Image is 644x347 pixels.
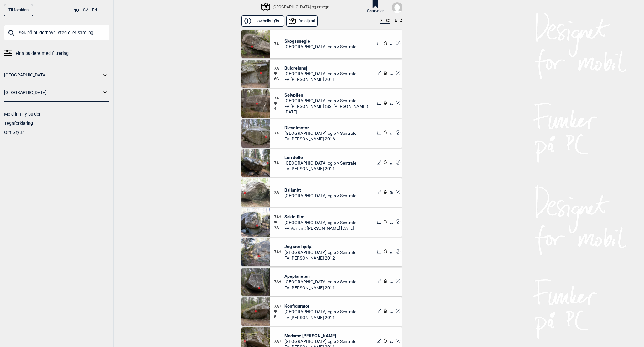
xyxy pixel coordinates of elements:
[83,4,88,16] button: SV
[16,49,69,58] span: Finn buldere med filtrering
[274,106,284,112] span: 4
[241,15,284,26] button: Lowballs i Øs...
[284,38,356,44] span: Skogssnegle
[274,66,284,71] span: 7A
[274,160,284,166] span: 7A
[284,315,356,320] span: FA: [PERSON_NAME] 2011
[274,65,284,82] div: Ψ
[241,119,270,148] img: Dieselmotor 210429
[284,109,368,115] span: [DATE]
[284,187,356,193] span: Ballanitt
[241,297,270,326] img: Konfigurator 201214
[241,208,402,237] div: Sakte film 2004197A+Ψ7ASakte film[GEOGRAPHIC_DATA] og o > SentraleFA:Variant: [PERSON_NAME] [DATE]
[241,60,270,88] img: Buldrelunsj 201214
[284,303,356,309] span: Konfigurator
[274,214,284,231] div: Ψ
[241,89,270,118] img: Solvpilen 210327
[284,225,356,231] span: FA: Variant: [PERSON_NAME] [DATE]
[274,279,284,285] span: 7A+
[284,65,356,71] span: Buldrelunsj
[241,30,402,58] div: Skogssnegle 2009047ASkogssnegle[GEOGRAPHIC_DATA] og o > Sentrale
[274,225,284,230] span: 7A
[284,98,368,103] span: [GEOGRAPHIC_DATA] og o > Sentrale
[284,250,356,255] span: [GEOGRAPHIC_DATA] og o > Sentrale
[274,304,284,309] span: 7A+
[274,76,284,82] span: 6C
[241,238,270,266] img: Jeg sier hjelp 200406
[241,297,402,326] div: Konfigurator 2012147A+Ψ5Konfigurator[GEOGRAPHIC_DATA] og o > SentraleFA:[PERSON_NAME] 2011
[274,314,284,320] span: 5
[284,244,356,249] span: Jeg sier hjelp!
[274,41,284,47] span: 7A
[241,149,270,177] img: Lun delle 210420
[241,89,402,118] div: Solvpilen 2103277AΨ4Sølvpilen[GEOGRAPHIC_DATA] og o > SentraleFA:[PERSON_NAME] (SS: [PERSON_NAME]...
[284,160,356,166] span: [GEOGRAPHIC_DATA] og o > Sentrale
[274,92,284,115] div: Ψ
[284,285,356,291] span: FA: [PERSON_NAME] 2011
[284,309,356,314] span: [GEOGRAPHIC_DATA] og o > Sentrale
[392,2,402,13] img: User fallback1
[4,130,24,135] a: Om Gryttr
[274,339,284,344] span: 7A+
[284,255,356,261] span: FA: [PERSON_NAME] 2012
[284,214,356,219] span: Sakte film
[4,121,33,126] a: Tegnforklaring
[4,112,41,117] a: Meld inn ny bulder
[284,279,356,285] span: [GEOGRAPHIC_DATA] og o > Sentrale
[284,273,356,279] span: Apeplaneten
[380,18,390,24] button: 3 - 8C
[4,4,33,16] a: Til forsiden
[284,136,356,142] span: FA: [PERSON_NAME] 2016
[241,119,402,148] div: Dieselmotor 2104297ADieselmotor[GEOGRAPHIC_DATA] og o > SentraleFA:[PERSON_NAME] 2016
[241,238,402,266] div: Jeg sier hjelp 2004067A+Jeg sier hjelp![GEOGRAPHIC_DATA] og o > SentraleFA:[PERSON_NAME] 2012
[241,268,270,296] img: Apeplaneten 200409
[284,155,356,160] span: Lun delle
[92,4,97,16] button: EN
[4,88,101,97] a: [GEOGRAPHIC_DATA]
[284,44,356,50] span: [GEOGRAPHIC_DATA] og o > Sentrale
[284,220,356,225] span: [GEOGRAPHIC_DATA] og o > Sentrale
[4,71,101,80] a: [GEOGRAPHIC_DATA]
[284,130,356,136] span: [GEOGRAPHIC_DATA] og o > Sentrale
[241,178,270,207] img: Ballanitt 190520
[284,71,356,76] span: [GEOGRAPHIC_DATA] og o > Sentrale
[262,3,329,10] div: [GEOGRAPHIC_DATA] og omegn
[284,333,356,339] span: Madame [PERSON_NAME]
[284,76,356,82] span: FA: [PERSON_NAME] 2011
[4,24,109,41] input: Søk på buldernavn, sted eller samling
[284,92,368,98] span: Sølvpilen
[241,268,402,296] div: Apeplaneten 2004097A+Apeplaneten[GEOGRAPHIC_DATA] og o > SentraleFA:[PERSON_NAME] 2011
[241,30,270,58] img: Skogssnegle 200904
[241,60,402,88] div: Buldrelunsj 2012147AΨ6CBuldrelunsj[GEOGRAPHIC_DATA] og o > SentraleFA:[PERSON_NAME] 2011
[284,125,356,130] span: Dieselmotor
[274,96,284,101] span: 7A
[274,250,284,255] span: 7A+
[284,166,356,171] span: FA: [PERSON_NAME] 2011
[274,190,284,195] span: 7A
[4,49,109,58] a: Finn buldere med filtrering
[286,15,318,26] button: Detaljkart
[284,103,368,109] span: FA: [PERSON_NAME] (SS: [PERSON_NAME])
[241,178,402,207] div: Ballanitt 1905207ABallanitt[GEOGRAPHIC_DATA] og o > Sentrale
[241,208,270,237] img: Sakte film 200419
[284,339,356,344] span: [GEOGRAPHIC_DATA] og o > Sentrale
[274,131,284,136] span: 7A
[73,4,79,17] button: NO
[394,18,402,24] button: A - Å
[241,149,402,177] div: Lun delle 2104207ALun delle[GEOGRAPHIC_DATA] og o > SentraleFA:[PERSON_NAME] 2011
[274,214,284,220] span: 7A+
[274,303,284,320] div: Ψ
[284,193,356,198] span: [GEOGRAPHIC_DATA] og o > Sentrale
